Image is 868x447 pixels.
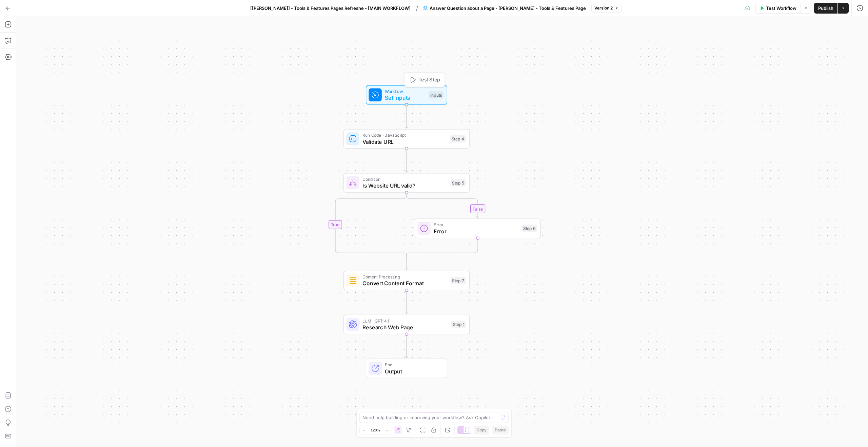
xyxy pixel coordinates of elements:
g: Edge from step_4 to step_5 [405,149,408,172]
img: o3r9yhbrn24ooq0tey3lueqptmfj [349,276,357,285]
div: ErrorErrorStep 6 [415,219,541,238]
span: Content Processing [362,274,447,280]
g: Edge from start to step_4 [405,105,408,129]
div: EndOutput [343,358,470,378]
g: Edge from step_1 to end [405,334,408,358]
div: WorkflowSet InputsInputsTest Step [343,85,470,105]
span: [[PERSON_NAME]] - Tools & Features Pages Refreshe - [MAIN WORKFLOW] [250,5,411,12]
span: Condition [362,176,447,182]
button: Copy [474,426,489,434]
span: Is Website URL valid? [362,181,447,190]
span: Error [434,227,518,235]
span: End [385,362,440,368]
span: Validate URL [362,138,447,146]
button: [[PERSON_NAME]] - Tools & Features Pages Refreshe - [MAIN WORKFLOW] [246,3,415,14]
span: Paste [495,427,506,433]
button: Paste [492,426,509,434]
span: 120% [371,427,380,433]
g: Edge from step_5 to step_5-conditional-end [335,193,407,257]
span: / [416,4,418,12]
div: LLM · GPT-4.1Research Web PageStep 1 [343,315,470,334]
span: Answer Question about a Page - [PERSON_NAME] - Tools & Features Page [430,5,586,12]
span: Output [385,367,440,375]
span: Workflow [385,88,425,94]
button: Version 2 [591,4,622,13]
span: Research Web Page [362,323,448,331]
g: Edge from step_5-conditional-end to step_7 [405,255,408,270]
button: Answer Question about a Page - [PERSON_NAME] - Tools & Features Page [419,3,590,14]
span: Error [434,221,518,228]
div: Step 7 [451,277,466,284]
span: Run Code · JavaScript [362,132,447,138]
div: Step 4 [450,135,466,143]
div: Run Code · JavaScriptValidate URLStep 4 [343,129,470,149]
span: Publish [818,5,833,12]
div: Step 5 [451,179,466,187]
div: Step 6 [522,225,537,232]
div: Content ProcessingConvert Content FormatStep 7 [343,271,470,290]
span: LLM · GPT-4.1 [362,317,448,324]
span: Version 2 [594,5,613,11]
g: Edge from step_7 to step_1 [405,290,408,314]
div: Step 1 [451,321,466,328]
span: Set Inputs [385,94,425,102]
span: Convert Content Format [362,279,447,287]
button: Test Workflow [755,3,801,14]
div: ConditionIs Website URL valid?Step 5 [343,173,470,193]
div: Inputs [429,91,443,99]
button: Publish [814,3,837,14]
span: Copy [476,427,487,433]
g: Edge from step_6 to step_5-conditional-end [407,238,478,257]
span: Test Workflow [766,5,796,12]
g: Edge from step_5 to step_6 [407,193,479,218]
